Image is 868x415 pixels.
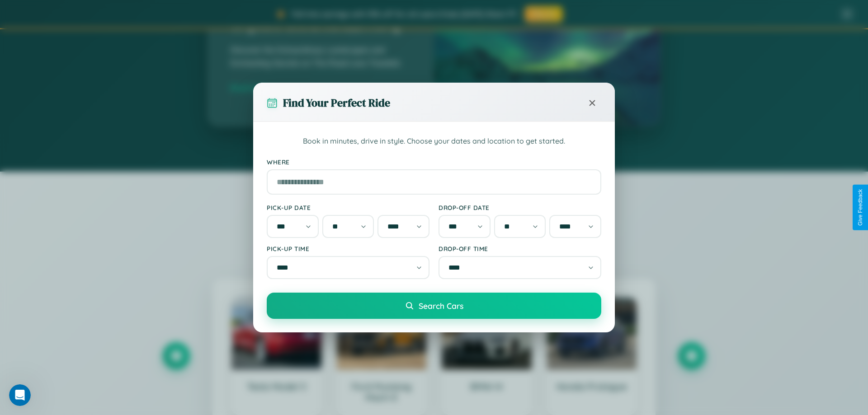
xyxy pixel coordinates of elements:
[267,245,429,252] label: Pick-up Time
[283,95,390,110] h3: Find Your Perfect Ride
[267,293,601,319] button: Search Cars
[439,204,601,211] label: Drop-off Date
[267,135,601,147] p: Book in minutes, drive in style. Choose your dates and location to get started.
[267,204,429,211] label: Pick-up Date
[419,301,463,311] span: Search Cars
[267,158,601,166] label: Where
[439,245,601,252] label: Drop-off Time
